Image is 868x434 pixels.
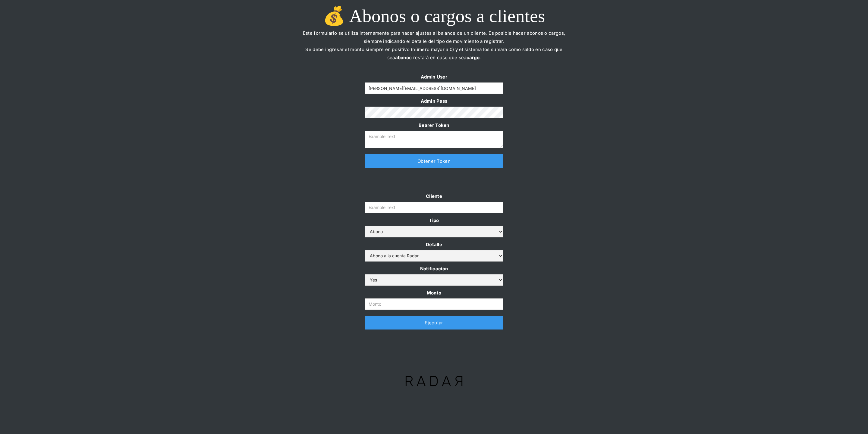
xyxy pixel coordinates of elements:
[365,265,503,273] label: Notificación
[365,240,503,249] label: Detalle
[365,82,503,94] input: Example Text
[467,55,480,60] strong: cargo
[365,192,503,310] form: Form
[395,55,409,60] strong: abono
[365,73,503,148] form: Form
[365,216,503,224] label: Tipo
[365,316,503,330] a: Ejecutar
[365,154,503,168] a: Obtener Token
[365,298,503,310] input: Monto
[298,29,570,70] p: Este formulario se utiliza internamente para hacer ajustes al balance de un cliente. Es posible h...
[365,97,503,105] label: Admin Pass
[365,73,503,81] label: Admin User
[298,6,570,26] h1: 💰 Abonos o cargos a clientes
[365,192,503,200] label: Cliente
[365,121,503,129] label: Bearer Token
[365,202,503,213] input: Example Text
[365,289,503,297] label: Monto
[395,366,472,396] img: Logo Radar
